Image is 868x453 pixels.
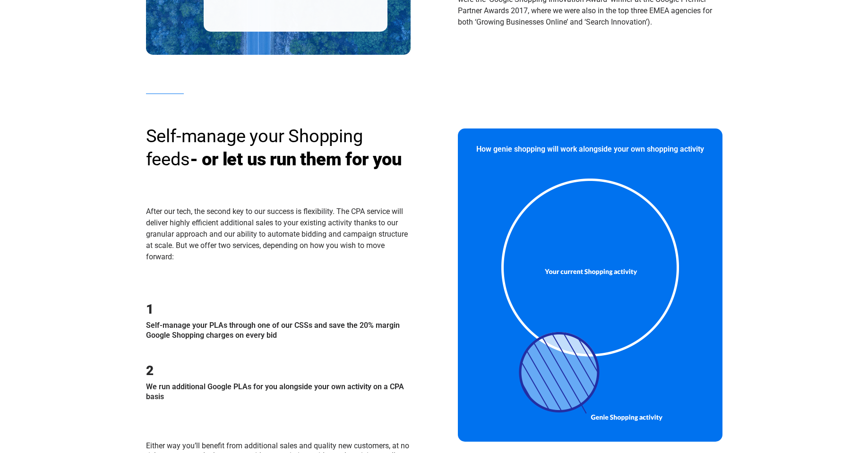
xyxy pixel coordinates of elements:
h3: - or let us run them for you [146,125,411,171]
span: 2 [146,363,154,378]
p: After our tech, the second key to our success is flexibility. The CPA service will deliver highly... [146,206,411,274]
span: Self-manage your Shopping feeds [146,126,363,170]
p: Self-manage your PLAs through one of our CSSs and save the 20% margin Google Shopping charges on ... [146,321,411,341]
span: 1 [146,301,154,317]
p: How genie shopping will work alongside your own shopping activity [466,145,713,154]
p: We run additional Google PLAs for you alongside your own activity on a CPA basis [146,382,411,402]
